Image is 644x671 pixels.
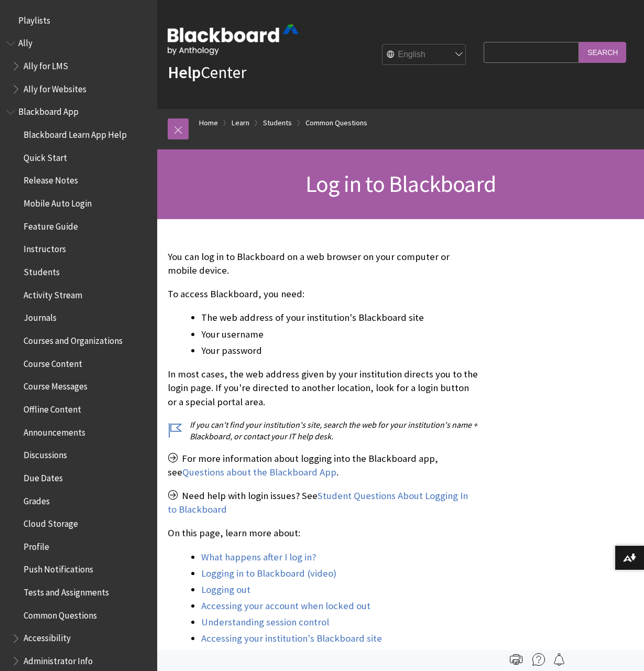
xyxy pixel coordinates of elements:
li: The web address of your institution's Blackboard site [201,310,478,325]
p: On this page, learn more about: [168,526,478,540]
span: Journals [24,309,57,323]
span: Activity Stream [24,286,82,300]
img: Print [510,653,522,666]
span: Ally for Websites [24,80,86,94]
p: For more information about logging into the Blackboard app, see . [168,452,478,479]
span: Offline Content [24,401,81,415]
span: Instructors [24,241,66,255]
span: Cloud Storage [24,515,78,529]
img: Follow this page [553,653,565,666]
img: More help [532,653,545,666]
p: Need help with login issues? See [168,489,478,516]
a: Logging out [201,583,250,596]
p: If you can't find your institution's site, search the web for your institution's name + Blackboar... [168,419,478,442]
span: Administrator Info [24,652,93,666]
nav: Book outline for Playlists [6,12,151,29]
a: Accessing your institution's Blackboard site [201,632,382,645]
a: Home [199,116,218,129]
p: To access Blackboard, you need: [168,287,478,301]
a: Questions about the Blackboard App [182,466,336,479]
a: Retrieving a lost or forgotten password [201,648,365,661]
span: Students [24,263,60,277]
span: Ally [18,35,32,49]
select: Site Language Selector [383,45,466,66]
p: In most cases, the web address given by your institution directs you to the login page. If you're... [168,367,478,409]
img: Blackboard by Anthology [168,25,299,55]
span: Grades [24,492,50,506]
a: HelpCenter [168,62,246,83]
span: Blackboard App [18,103,79,117]
a: Understanding session control [201,616,329,629]
a: Common Questions [305,116,367,129]
span: Course Messages [24,378,88,392]
span: Course Content [24,355,82,369]
li: Your username [201,327,478,342]
span: Courses and Organizations [24,332,123,346]
nav: Book outline for Anthology Ally Help [6,35,151,98]
span: Accessibility [24,630,71,644]
a: What happens after I log in? [201,551,316,564]
span: Quick Start [24,149,67,163]
span: Discussions [24,446,67,460]
span: Playlists [18,12,50,26]
a: Students [263,116,292,129]
span: Tests and Assignments [24,583,109,598]
span: Push Notifications [24,561,93,575]
a: Learn [232,116,249,129]
nav: Book outline for Blackboard App Help [6,103,151,670]
li: Your password [201,343,478,358]
span: Release Notes [24,172,78,186]
a: Student Questions About Logging In to Blackboard [168,490,468,516]
a: Logging in to Blackboard (video) [201,567,336,580]
a: Accessing your account when locked out [201,600,370,612]
p: You can log in to Blackboard on a web browser on your computer or mobile device. [168,250,478,277]
strong: Help [168,62,201,83]
span: Ally for LMS [24,57,68,71]
span: Mobile Auto Login [24,194,92,209]
span: Profile [24,538,49,552]
span: Feature Guide [24,218,78,232]
input: Search [579,42,626,62]
span: Blackboard Learn App Help [24,126,127,140]
span: Log in to Blackboard [305,169,496,198]
span: Announcements [24,424,85,438]
span: Due Dates [24,469,63,483]
span: Common Questions [24,607,97,621]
